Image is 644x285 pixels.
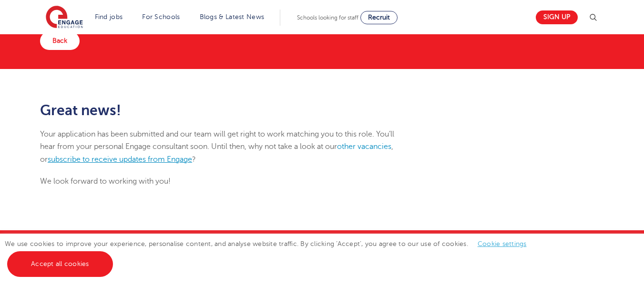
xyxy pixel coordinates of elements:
p: We look forward to working with you! [40,175,411,187]
a: Find jobs [95,13,123,20]
a: other vacancies [337,142,391,151]
a: Cookie settings [478,240,527,247]
a: For Schools [142,13,180,20]
a: Recruit [360,11,398,24]
a: subscribe to receive updates from Engage [48,155,192,164]
a: Back [40,32,80,50]
span: Recruit [368,14,390,21]
h2: Great news! [40,102,411,118]
a: Accept all cookies [7,251,113,277]
img: Engage Education [46,6,83,29]
a: Blogs & Latest News [200,13,265,20]
a: Sign up [536,10,578,24]
p: Your application has been submitted and our team will get right to work matching you to this role... [40,128,411,166]
span: We use cookies to improve your experience, personalise content, and analyse website traffic. By c... [5,240,536,267]
span: Schools looking for staff [297,14,358,21]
